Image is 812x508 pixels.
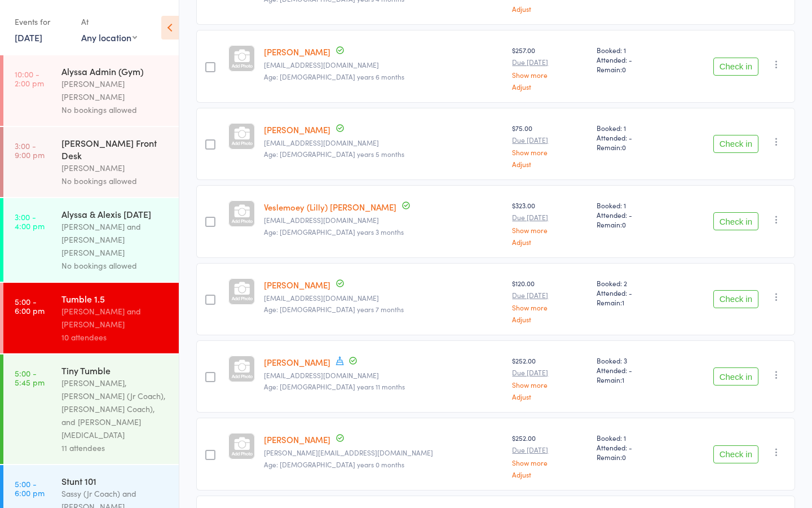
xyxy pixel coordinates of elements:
span: Attended: - [597,133,670,142]
a: 3:00 -9:00 pm[PERSON_NAME] Front Desk[PERSON_NAME]No bookings allowed [3,127,179,197]
small: Due [DATE] [512,291,587,299]
span: 0 [622,220,626,229]
div: [PERSON_NAME] and [PERSON_NAME] [PERSON_NAME] [61,220,169,259]
div: [PERSON_NAME] Front Desk [61,137,169,161]
span: Age: [DEMOGRAPHIC_DATA] years 0 months [264,459,404,469]
a: Show more [512,459,587,466]
span: Remain: [597,452,670,462]
button: Check in [713,367,758,386]
small: Due [DATE] [512,213,587,221]
div: At [81,12,137,31]
span: Attended: - [597,443,670,452]
div: No bookings allowed [61,174,169,187]
span: 0 [622,64,626,74]
div: $75.00 [512,123,587,168]
button: Check in [713,58,758,76]
a: Show more [512,381,587,388]
div: Alyssa & Alexis [DATE] [61,208,169,220]
small: Due [DATE] [512,446,587,454]
button: Check in [713,445,758,463]
span: Booked: 1 [597,123,670,133]
small: Due [DATE] [512,58,587,66]
span: Remain: [597,375,670,384]
small: Due [DATE] [512,136,587,144]
a: 10:00 -2:00 pmAlyssa Admin (Gym)[PERSON_NAME] [PERSON_NAME]No bookings allowed [3,55,179,126]
time: 5:00 - 6:00 pm [15,297,45,315]
time: 3:00 - 9:00 pm [15,141,45,159]
div: $257.00 [512,45,587,90]
div: [PERSON_NAME] [61,161,169,174]
div: Stunt 101 [61,475,169,487]
a: [PERSON_NAME] [264,433,330,445]
span: Remain: [597,220,670,229]
span: Attended: - [597,288,670,297]
div: $252.00 [512,433,587,478]
span: Booked: 1 [597,433,670,443]
small: Due [DATE] [512,369,587,376]
div: No bookings allowed [61,259,169,272]
span: Age: [DEMOGRAPHIC_DATA] years 11 months [264,382,405,391]
span: Attended: - [597,365,670,375]
a: [PERSON_NAME] [264,279,330,291]
a: Show more [512,148,587,156]
a: Adjust [512,83,587,90]
span: 1 [622,375,624,384]
a: Adjust [512,5,587,12]
button: Check in [713,290,758,308]
span: Age: [DEMOGRAPHIC_DATA] years 7 months [264,304,404,314]
time: 10:00 - 2:00 pm [15,69,44,87]
small: Kristi1120@yahoo.com [264,371,504,379]
div: Events for [15,12,70,31]
div: $323.00 [512,200,587,245]
a: Adjust [512,471,587,478]
small: carakemp27@gmail.com [264,294,504,302]
a: Adjust [512,238,587,246]
button: Check in [713,212,758,230]
span: Booked: 1 [597,200,670,210]
span: Age: [DEMOGRAPHIC_DATA] years 5 months [264,149,404,159]
span: Remain: [597,297,670,307]
div: $120.00 [512,278,587,323]
div: 11 attendees [61,441,169,454]
a: [PERSON_NAME] [264,356,330,368]
div: 10 attendees [61,331,169,344]
button: Check in [713,135,758,153]
a: 3:00 -4:00 pmAlyssa & Alexis [DATE][PERSON_NAME] and [PERSON_NAME] [PERSON_NAME]No bookings allowed [3,198,179,282]
a: Adjust [512,316,587,323]
a: 5:00 -5:45 pmTiny Tumble[PERSON_NAME], [PERSON_NAME] (Jr Coach), [PERSON_NAME] Coach), and [PERSO... [3,354,179,464]
span: Attended: - [597,210,670,220]
a: Show more [512,304,587,311]
span: Booked: 1 [597,45,670,55]
div: Any location [81,31,137,43]
small: Andrea.guttiere@yahoo.com [264,449,504,457]
span: Booked: 3 [597,356,670,365]
div: Tiny Tumble [61,364,169,376]
a: 5:00 -6:00 pmTumble 1.5[PERSON_NAME] and [PERSON_NAME]10 attendees [3,283,179,353]
time: 3:00 - 4:00 pm [15,212,45,230]
a: [PERSON_NAME] [264,124,330,135]
small: post2bente@yahoo.no [264,216,504,224]
div: Alyssa Admin (Gym) [61,65,169,77]
div: $252.00 [512,356,587,400]
span: Attended: - [597,55,670,64]
a: Adjust [512,393,587,400]
span: Age: [DEMOGRAPHIC_DATA] years 6 months [264,72,404,81]
a: Veslemoey (Lilly) [PERSON_NAME] [264,201,396,213]
div: [PERSON_NAME], [PERSON_NAME] (Jr Coach), [PERSON_NAME] Coach), and [PERSON_NAME][MEDICAL_DATA] [61,376,169,441]
span: Booked: 2 [597,278,670,288]
span: 0 [622,142,626,152]
span: Age: [DEMOGRAPHIC_DATA] years 3 months [264,227,404,237]
a: Show more [512,226,587,234]
small: ernegn@gmail.com [264,139,504,147]
div: [PERSON_NAME] and [PERSON_NAME] [61,305,169,331]
time: 5:00 - 6:00 pm [15,479,45,497]
div: Tumble 1.5 [61,292,169,305]
a: [PERSON_NAME] [264,46,330,58]
a: Adjust [512,160,587,168]
span: Remain: [597,142,670,152]
span: Remain: [597,64,670,74]
small: lindzh2o@hotmail.com [264,61,504,69]
span: 1 [622,297,624,307]
div: No bookings allowed [61,103,169,116]
div: [PERSON_NAME] [PERSON_NAME] [61,77,169,103]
